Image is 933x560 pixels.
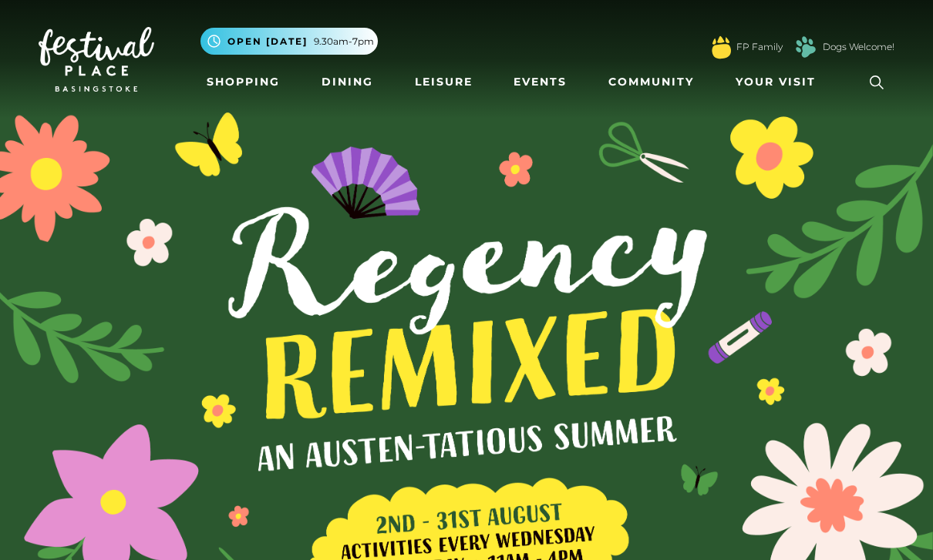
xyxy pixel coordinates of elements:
[39,27,154,92] img: Festival Place Logo
[602,68,700,96] a: Community
[736,40,783,54] a: FP Family
[736,74,816,90] span: Your Visit
[507,68,573,96] a: Events
[200,68,286,96] a: Shopping
[823,40,894,54] a: Dogs Welcome!
[200,28,378,55] button: Open [DATE] 9.30am-7pm
[729,68,830,96] a: Your Visit
[227,35,308,49] span: Open [DATE]
[315,68,379,96] a: Dining
[314,35,374,49] span: 9.30am-7pm
[409,68,479,96] a: Leisure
